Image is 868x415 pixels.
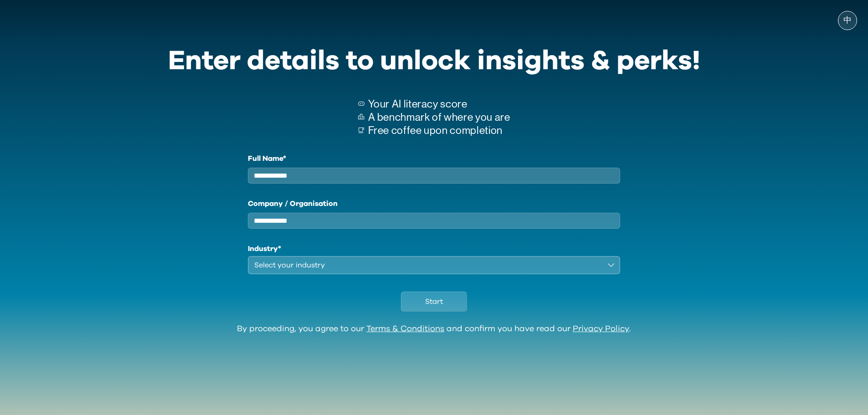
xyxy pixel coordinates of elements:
h1: Industry* [248,243,621,254]
div: By proceeding, you agree to our and confirm you have read our . [237,324,631,334]
a: Privacy Policy [573,325,629,333]
button: Start [401,292,467,312]
label: Full Name* [248,153,621,164]
span: Start [425,296,443,307]
button: Select your industry [248,256,621,274]
label: Company / Organisation [248,198,621,209]
div: Select your industry [254,260,601,271]
div: Enter details to unlock insights & perks! [168,39,700,83]
p: Your AI literacy score [368,97,510,111]
p: A benchmark of where you are [368,111,510,124]
p: Free coffee upon completion [368,124,510,137]
span: 中 [843,16,852,25]
a: Terms & Conditions [366,325,444,333]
